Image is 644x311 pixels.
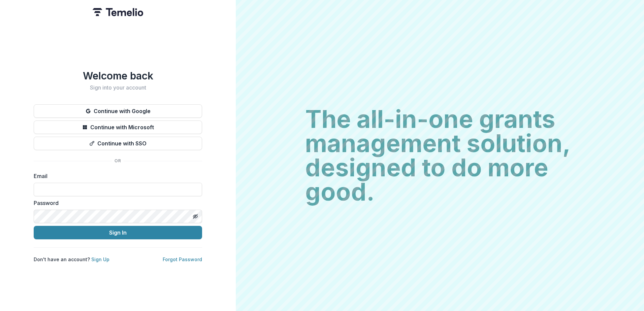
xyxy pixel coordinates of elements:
h2: Sign into your account [34,84,202,91]
button: Continue with Microsoft [34,120,202,134]
label: Password [34,199,198,207]
button: Sign In [34,226,202,239]
p: Don't have an account? [34,256,109,263]
img: Temelio [93,8,143,16]
button: Continue with SSO [34,137,202,150]
button: Toggle password visibility [190,211,201,222]
label: Email [34,172,198,180]
button: Continue with Google [34,104,202,118]
a: Sign Up [91,256,109,262]
h1: Welcome back [34,70,202,82]
a: Forgot Password [163,256,202,262]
